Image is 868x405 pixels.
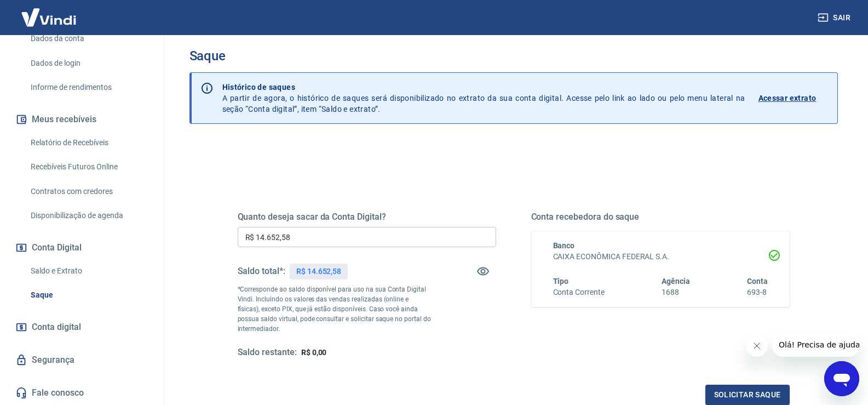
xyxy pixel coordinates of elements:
[824,361,859,396] iframe: Botão para abrir a janela de mensagens
[746,335,768,357] iframe: Fechar mensagem
[238,212,496,223] h5: Quanto deseja sacar da Conta Digital?
[13,381,151,405] a: Fale conosco
[7,8,92,16] span: Olá! Precisa de ajuda?
[222,82,745,115] p: A partir de agora, o histórico de saques será disponibilizado no extrato da sua conta digital. Ac...
[553,241,575,250] span: Banco
[758,93,817,104] p: Acessar extrato
[531,212,790,223] h5: Conta recebedora do saque
[26,260,151,282] a: Saldo e Extrato
[296,266,341,277] p: R$ 14.652,58
[815,8,855,28] button: Sair
[238,347,297,358] h5: Saldo restante:
[747,287,768,298] h6: 693-8
[26,180,151,203] a: Contratos com credores
[26,52,151,75] a: Dados de login
[26,132,151,154] a: Relatório de Recebíveis
[772,333,859,357] iframe: Mensagem da empresa
[553,287,605,298] h6: Conta Corrente
[705,385,790,405] button: Solicitar saque
[26,204,151,227] a: Disponibilização de agenda
[662,277,690,286] span: Agência
[13,315,151,339] a: Conta digital
[13,1,84,34] img: Vindi
[301,348,327,357] span: R$ 0,00
[13,348,151,372] a: Segurança
[13,236,151,260] button: Conta Digital
[553,251,768,263] h6: CAIXA ECONÔMICA FEDERAL S.A.
[26,27,151,50] a: Dados da conta
[189,48,838,64] h3: Saque
[222,82,745,93] p: Histórico de saques
[13,107,151,132] button: Meus recebíveis
[32,320,81,335] span: Conta digital
[553,277,569,286] span: Tipo
[747,277,768,286] span: Conta
[26,76,151,99] a: Informe de rendimentos
[26,284,151,306] a: Saque
[662,287,690,298] h6: 1688
[238,266,285,277] h5: Saldo total*:
[26,156,151,178] a: Recebíveis Futuros Online
[758,82,829,115] a: Acessar extrato
[238,284,432,334] p: *Corresponde ao saldo disponível para uso na sua Conta Digital Vindi. Incluindo os valores das ve...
